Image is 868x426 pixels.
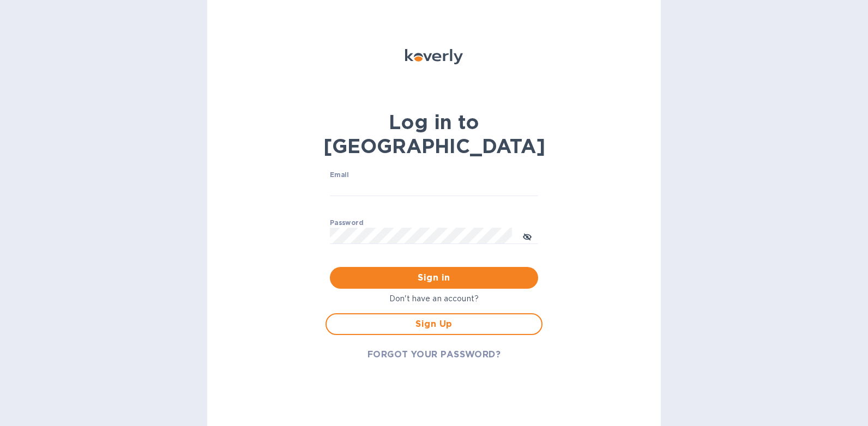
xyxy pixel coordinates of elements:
span: Sign in [339,271,529,284]
label: Email [330,172,349,179]
span: Sign Up [335,318,533,331]
b: Log in to [GEOGRAPHIC_DATA] [323,110,545,158]
button: FORGOT YOUR PASSWORD? [359,344,510,366]
p: Don't have an account? [325,293,542,305]
span: FORGOT YOUR PASSWORD? [367,348,501,361]
label: Password [330,220,363,227]
button: Sign Up [325,313,542,335]
button: Sign in [330,267,538,289]
img: Koverly [405,49,463,64]
button: toggle password visibility [516,225,538,247]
